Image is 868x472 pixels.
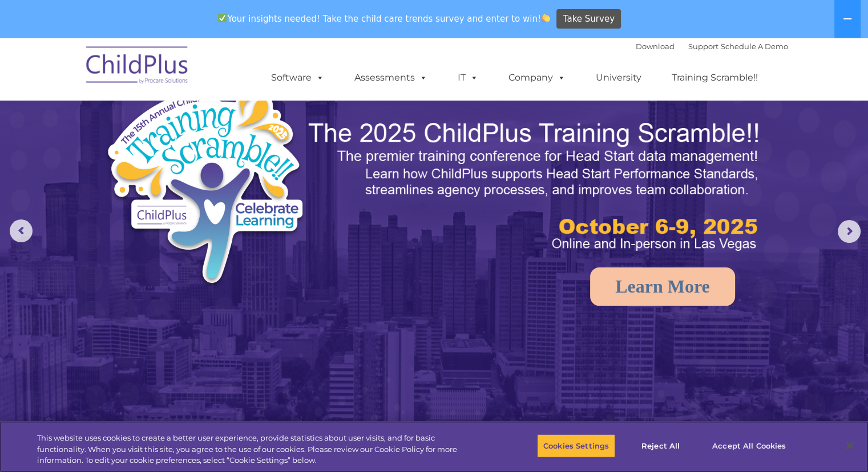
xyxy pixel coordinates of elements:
[721,42,788,51] a: Schedule A Demo
[213,7,555,30] span: Your insights needed! Take the child care trends survey and enter to win!
[343,66,439,89] a: Assessments
[636,42,788,51] font: |
[542,14,550,22] img: 👏
[80,38,195,95] img: ChildPlus by Procare Solutions
[584,66,653,89] a: University
[636,42,675,51] a: Download
[625,434,696,458] button: Reject All
[159,75,193,84] span: Last name
[446,66,490,89] a: IT
[497,66,577,89] a: Company
[660,66,769,89] a: Training Scramble!!
[159,122,207,131] span: Phone number
[563,9,615,29] span: Take Survey
[590,267,735,306] a: Learn More
[556,9,621,29] a: Take Survey
[706,434,792,458] button: Accept All Cookies
[37,433,478,466] div: This website uses cookies to create a better user experience, provide statistics about user visit...
[688,42,718,51] a: Support
[837,433,862,458] button: Close
[218,14,227,22] img: ✅
[260,66,336,89] a: Software
[537,434,615,458] button: Cookies Settings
